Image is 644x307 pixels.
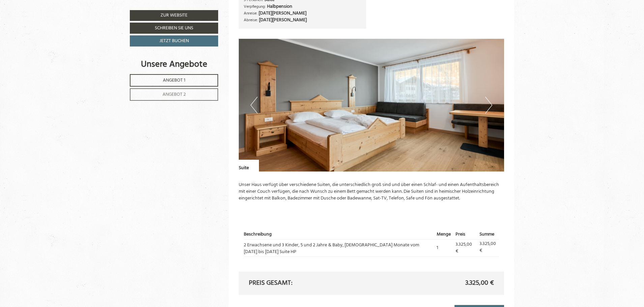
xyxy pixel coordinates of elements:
[239,39,504,172] img: image
[453,230,477,239] th: Preis
[434,230,453,239] th: Menge
[239,160,259,172] div: Suite
[130,10,218,21] a: Zur Website
[244,239,434,256] td: 2 Erwachsene und 3 Kinder, 5 und 2 Jahre & Baby, [DEMOGRAPHIC_DATA] Monate vom [DATE] bis [DATE] ...
[485,97,492,114] button: Next
[251,97,258,114] button: Previous
[434,239,453,256] td: 1
[130,23,218,34] a: Schreiben Sie uns
[244,278,372,288] div: Preis gesamt:
[477,230,499,239] th: Summe
[244,10,258,17] small: Anreise:
[244,3,266,10] small: Verpflegung:
[456,241,472,255] span: 3.325,00 €
[244,230,434,239] th: Beschreibung
[163,91,186,98] span: Angebot 2
[130,35,218,47] a: Jetzt buchen
[259,9,306,17] b: [DATE][PERSON_NAME]
[244,17,258,23] small: Abreise:
[239,182,504,202] p: Unser Haus verfügt über verschiedene Suiten, die unterschiedlich groß sind und über einen Schlaf-...
[477,239,499,256] td: 3.325,00 €
[259,16,307,24] b: [DATE][PERSON_NAME]
[465,278,494,288] span: 3.325,00 €
[267,3,292,10] b: Halbpension
[130,58,218,71] div: Unsere Angebote
[163,76,185,84] span: Angebot 1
